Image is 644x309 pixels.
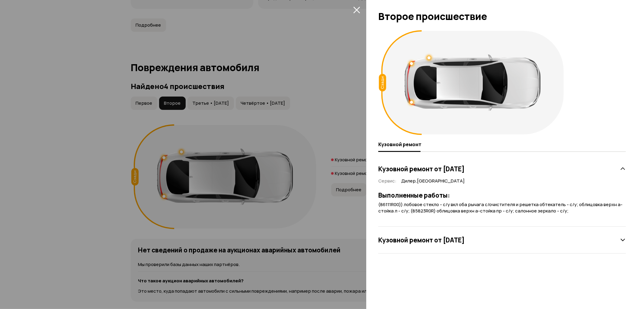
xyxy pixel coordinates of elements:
span: Дилер , [GEOGRAPHIC_DATA] [401,178,465,184]
div: Сзади [379,74,386,91]
h3: Кузовной ремонт от [DATE] [378,236,465,244]
span: Сервис : [378,178,396,184]
span: (86111R00)) лобовое стекло - с/у вкл оба рычага с/очистителя и решетка обтекатель - с/у; облицовк... [378,201,623,214]
h3: Кузовной ремонт от [DATE] [378,165,465,173]
span: Кузовной ремонт [378,141,421,147]
h3: Выполненные работы: [378,191,626,199]
button: закрыть [352,5,361,15]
